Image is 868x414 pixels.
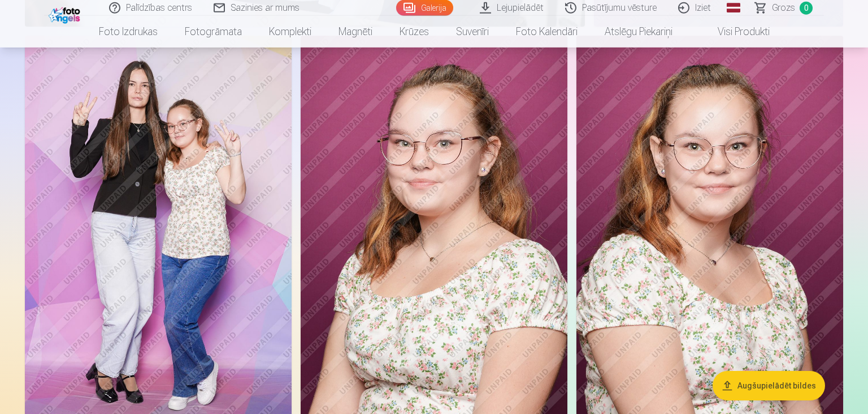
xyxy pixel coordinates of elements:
[325,16,386,48] a: Magnēti
[772,1,795,15] span: Grozs
[49,5,83,24] img: /fa1
[686,16,783,48] a: Visi produkti
[713,371,825,400] button: Augšupielādēt bildes
[171,16,255,48] a: Fotogrāmata
[800,2,813,15] span: 0
[502,16,591,48] a: Foto kalendāri
[591,16,686,48] a: Atslēgu piekariņi
[85,16,171,48] a: Foto izdrukas
[442,16,502,48] a: Suvenīri
[255,16,325,48] a: Komplekti
[386,16,442,48] a: Krūzes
